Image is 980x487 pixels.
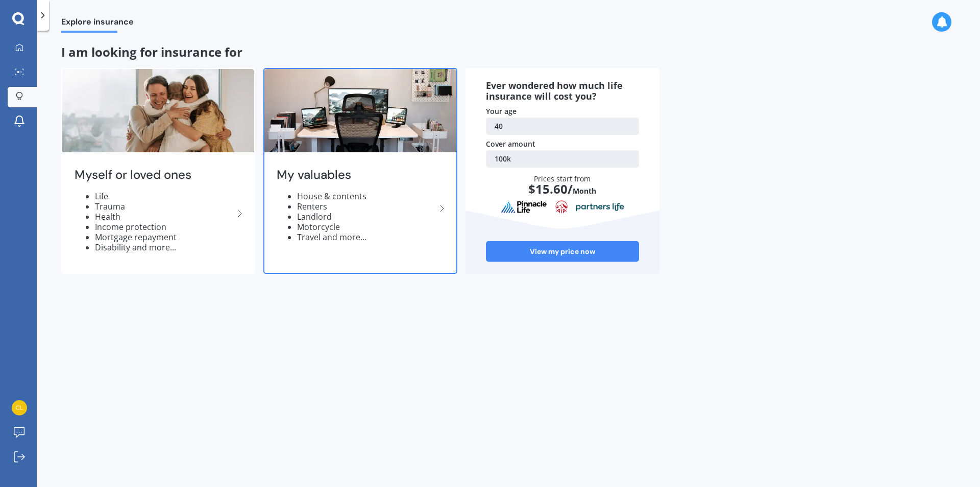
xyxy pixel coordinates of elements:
li: Income protection [95,222,234,232]
li: House & contents [297,191,436,201]
img: Myself or loved ones [62,69,254,152]
li: Mortgage repayment [95,232,234,242]
li: Motorcycle [297,222,436,232]
li: Disability and more... [95,242,234,252]
li: Renters [297,201,436,212]
span: Month [573,186,596,196]
li: Landlord [297,212,436,222]
img: pinnacle [501,200,548,214]
img: aia [555,200,568,214]
li: Travel and more... [297,232,436,242]
span: I am looking for insurance for [61,43,242,60]
img: 021e064cfe1469bf58b3a7fcc6ac7e44 [12,400,27,415]
div: Prices start from [497,174,629,205]
a: 100k [486,150,639,168]
img: My valuables [264,69,456,152]
img: partnersLife [576,202,625,212]
div: Ever wondered how much life insurance will cost you? [486,80,639,102]
li: Health [95,212,234,222]
span: $ 15.60 / [528,180,573,197]
li: Trauma [95,201,234,212]
span: Explore insurance [61,17,134,31]
div: Your age [486,106,639,117]
li: Life [95,191,234,201]
a: View my price now [486,241,639,262]
a: 40 [486,118,639,135]
h2: Myself or loved ones [75,167,234,183]
div: Cover amount [486,139,639,149]
h2: My valuables [277,167,436,183]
